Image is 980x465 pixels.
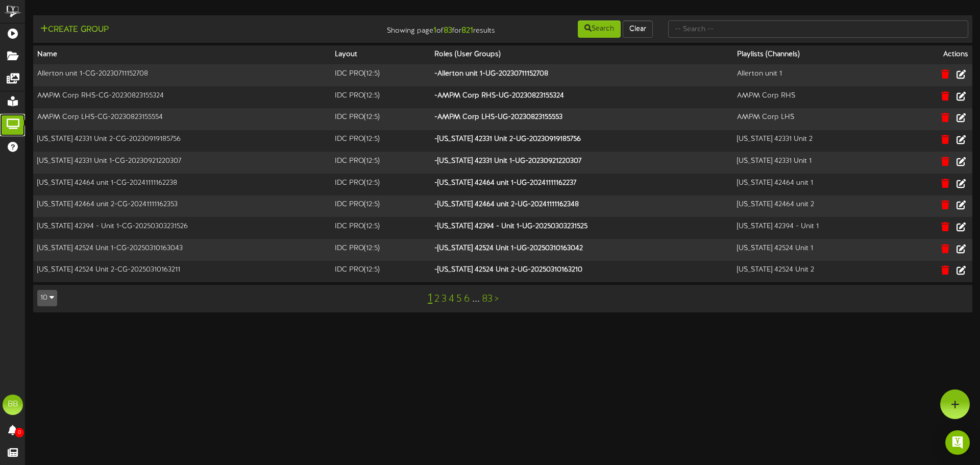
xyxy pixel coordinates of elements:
[331,64,430,86] td: IDC PRO ( 12:5 )
[430,261,733,282] th: - [US_STATE] 42524 Unit 2-UG-20250310163210
[430,239,733,261] th: - [US_STATE] 42524 Unit 1-UG-20250310163042
[482,293,493,305] a: 83
[737,243,897,254] div: [US_STATE] 42524 Unit 1
[430,152,733,174] th: - [US_STATE] 42331 Unit 1-UG-20230921220307
[331,261,430,282] td: IDC PRO ( 12:5 )
[331,174,430,195] td: IDC PRO ( 12:5 )
[37,290,57,306] button: 10
[331,130,430,152] td: IDC PRO ( 12:5 )
[37,23,112,36] button: Create Group
[737,134,897,144] div: [US_STATE] 42331 Unit 2
[434,293,439,305] a: 2
[33,45,331,64] th: Name
[737,200,897,210] div: [US_STATE] 42464 unit 2
[461,26,473,35] strong: 821
[33,195,331,217] td: [US_STATE] 42464 unit 2-CG-20241111162353
[456,293,462,305] a: 5
[433,26,436,35] strong: 1
[737,91,897,101] div: AMPM Corp RHS
[33,174,331,195] td: [US_STATE] 42464 unit 1-CG-20241111162238
[331,239,430,261] td: IDC PRO ( 12:5 )
[901,45,972,64] th: Actions
[472,293,480,305] a: ...
[33,152,331,174] td: [US_STATE] 42331 Unit 1-CG-20230921220307
[33,261,331,282] td: [US_STATE] 42524 Unit 2-CG-20250310163211
[428,292,432,305] a: 1
[495,293,499,305] a: >
[33,239,331,261] td: [US_STATE] 42524 Unit 1-CG-20250310163043
[945,430,970,455] div: Open Intercom Messenger
[33,86,331,108] td: AMPM Corp RHS-CG-20230823155324
[331,45,430,64] th: Layout
[464,293,470,305] a: 6
[331,86,430,108] td: IDC PRO ( 12:5 )
[668,20,968,38] input: -- Search --
[430,217,733,239] th: - [US_STATE] 42394 - Unit 1-UG-20250303231525
[430,64,733,86] th: - Allerton unit 1-UG-20230711152708
[737,156,897,166] div: [US_STATE] 42331 Unit 1
[737,178,897,188] div: [US_STATE] 42464 unit 1
[737,222,897,232] div: [US_STATE] 42394 - Unit 1
[737,265,897,275] div: [US_STATE] 42524 Unit 2
[345,19,503,37] div: Showing page of for results
[33,108,331,130] td: AMPM Corp LHS-CG-20230823155554
[33,130,331,152] td: [US_STATE] 42331 Unit 2-CG-20230919185756
[430,45,733,64] th: Roles (User Groups)
[33,217,331,239] td: [US_STATE] 42394 - Unit 1-CG-20250303231526
[430,108,733,130] th: - AMPM Corp LHS-UG-20230823155553
[733,45,901,64] th: Playlists (Channels)
[578,20,621,38] button: Search
[737,69,897,79] div: Allerton unit 1
[430,195,733,217] th: - [US_STATE] 42464 unit 2-UG-20241111162348
[430,86,733,108] th: - AMPM Corp RHS-UG-20230823155324
[33,64,331,86] td: Allerton unit 1-CG-20230711152708
[442,293,447,305] a: 3
[331,108,430,130] td: IDC PRO ( 12:5 )
[331,152,430,174] td: IDC PRO ( 12:5 )
[331,217,430,239] td: IDC PRO ( 12:5 )
[430,130,733,152] th: - [US_STATE] 42331 Unit 2-UG-20230919185756
[449,293,454,305] a: 4
[3,395,23,415] div: BB
[331,195,430,217] td: IDC PRO ( 12:5 )
[737,112,897,123] div: AMPM Corp LHS
[430,174,733,195] th: - [US_STATE] 42464 unit 1-UG-20241111162237
[15,428,24,437] span: 0
[444,26,452,35] strong: 83
[623,20,653,38] button: Clear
